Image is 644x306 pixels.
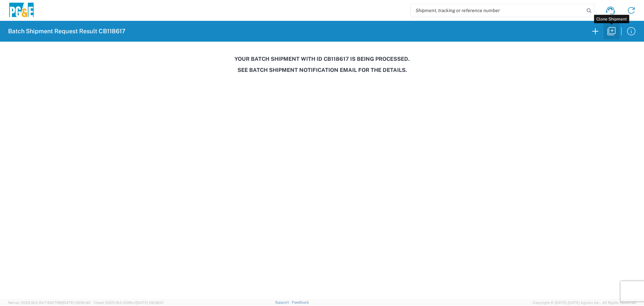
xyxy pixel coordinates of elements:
span: [DATE] 09:50:40 [62,301,91,305]
h3: Your batch shipment with id CB118617 is being processed. [5,56,639,62]
h2: Batch Shipment Request Result CB118617 [8,27,125,35]
span: Server: 2025.19.0-91c74307f99 [8,301,91,305]
h3: See Batch Shipment Notification email for the details. [5,67,639,73]
span: Copyright © [DATE]-[DATE] Agistix Inc., All Rights Reserved [533,300,636,306]
span: [DATE] 09:39:01 [136,301,163,305]
input: Shipment, tracking or reference number [411,4,584,17]
a: Support [275,300,292,304]
img: pge [8,3,35,18]
a: Feedback [292,300,309,304]
span: Client: 2025.19.0-129fbcf [94,301,163,305]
